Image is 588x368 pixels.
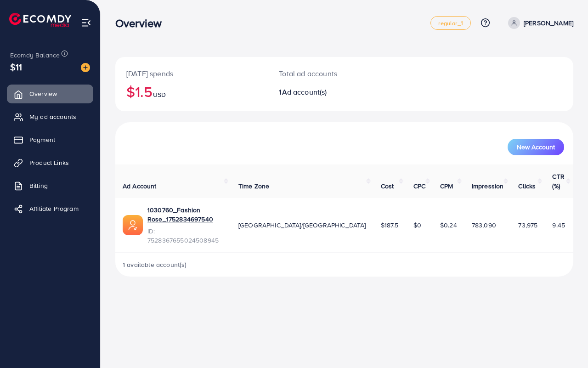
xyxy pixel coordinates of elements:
[10,60,22,74] span: $11
[440,181,453,191] span: CPM
[147,226,224,245] span: ID: 7528367655024508945
[518,181,536,191] span: Clicks
[238,221,366,230] span: [GEOGRAPHIC_DATA]/[GEOGRAPHIC_DATA]
[126,68,257,79] p: [DATE] spends
[7,130,93,149] a: Payment
[438,20,463,26] span: regular_1
[147,205,224,224] a: 1030760_Fashion Rose_1752834697540
[504,17,573,29] a: [PERSON_NAME]
[508,139,564,155] button: New Account
[282,87,327,97] span: Ad account(s)
[7,153,93,172] a: Product Links
[7,176,93,195] a: Billing
[7,85,93,103] a: Overview
[552,221,565,230] span: 9.45
[29,158,69,167] span: Product Links
[552,172,564,190] span: CTR (%)
[381,221,399,230] span: $187.5
[29,135,55,144] span: Payment
[9,13,71,27] img: logo
[413,221,421,230] span: $0
[7,199,93,218] a: Affiliate Program
[126,83,257,100] h2: $1.5
[123,181,157,191] span: Ad Account
[279,68,371,79] p: Total ad accounts
[10,51,60,60] span: Ecomdy Balance
[472,181,504,191] span: Impression
[413,181,425,191] span: CPC
[123,215,143,235] img: ic-ads-acc.e4c84228.svg
[81,63,90,72] img: image
[115,17,169,30] h3: Overview
[29,89,57,98] span: Overview
[29,112,76,121] span: My ad accounts
[430,16,470,30] a: regular_1
[381,181,394,191] span: Cost
[29,204,79,213] span: Affiliate Program
[7,108,93,126] a: My ad accounts
[29,181,48,190] span: Billing
[524,17,573,28] p: [PERSON_NAME]
[153,90,166,99] span: USD
[518,221,537,230] span: 73,975
[123,260,187,269] span: 1 available account(s)
[279,88,371,96] h2: 1
[81,17,91,28] img: menu
[440,221,457,230] span: $0.24
[238,181,269,191] span: Time Zone
[517,144,555,150] span: New Account
[472,221,496,230] span: 783,090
